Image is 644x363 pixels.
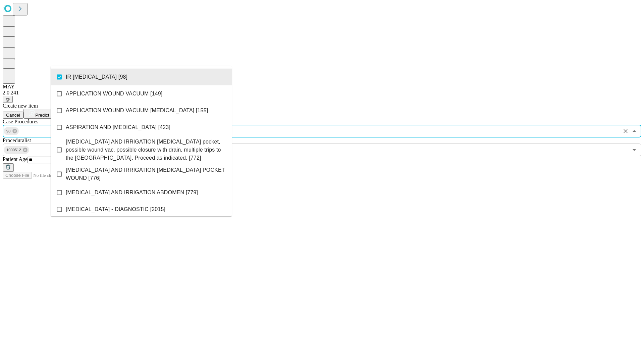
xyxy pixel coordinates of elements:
[3,137,31,143] span: Proceduralist
[4,146,29,154] div: 1000512
[66,123,170,131] span: ASPIRATION AND [MEDICAL_DATA] [423]
[4,127,19,135] div: 98
[66,138,226,162] span: [MEDICAL_DATA] AND IRRIGATION [MEDICAL_DATA] pocket, possible wound vac, possible closure with dr...
[3,103,38,109] span: Create new item
[3,112,23,119] button: Cancel
[630,145,639,155] button: Open
[66,73,127,81] span: IR [MEDICAL_DATA] [98]
[66,166,226,182] span: [MEDICAL_DATA] AND IRRIGATION [MEDICAL_DATA] POCKET WOUND [776]
[4,146,24,154] span: 1000512
[66,189,198,197] span: [MEDICAL_DATA] AND IRRIGATION ABDOMEN [779]
[3,119,38,124] span: Scheduled Procedure
[66,107,208,115] span: APPLICATION WOUND VACUUM [MEDICAL_DATA] [155]
[66,90,162,98] span: APPLICATION WOUND VACUUM [149]
[3,90,641,96] div: 2.0.241
[3,96,13,103] button: @
[35,113,49,118] span: Predict
[6,113,20,118] span: Cancel
[3,84,641,90] div: MAY
[621,126,630,136] button: Clear
[4,127,13,135] span: 98
[3,156,28,162] span: Patient Age
[66,205,165,213] span: [MEDICAL_DATA] - DIAGNOSTIC [2015]
[23,109,54,119] button: Predict
[630,126,639,136] button: Close
[5,97,10,102] span: @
